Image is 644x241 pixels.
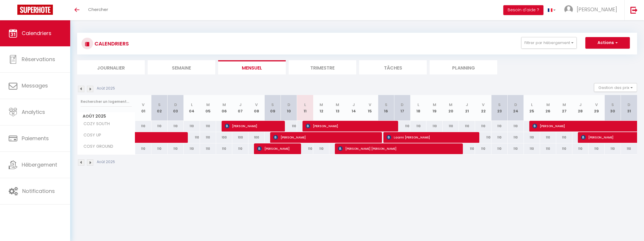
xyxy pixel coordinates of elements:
[191,102,193,107] abbr: L
[97,159,115,165] p: Août 2025
[443,121,459,132] div: 110
[508,143,524,154] div: 110
[17,5,53,15] img: Super Booking
[158,102,161,107] abbr: S
[184,121,200,132] div: 110
[572,143,589,154] div: 110
[22,161,57,168] span: Hébergement
[88,6,108,12] span: Chercher
[168,95,184,121] th: 03
[410,95,426,121] th: 18
[22,187,55,195] span: Notifications
[78,143,115,150] span: COSY GROUND
[605,95,621,121] th: 30
[466,102,468,107] abbr: J
[22,135,49,142] span: Paiements
[216,95,232,121] th: 06
[556,143,572,154] div: 110
[22,56,55,63] span: Réservations
[498,102,501,107] abbr: S
[225,121,279,132] span: [PERSON_NAME]
[417,102,419,107] abbr: L
[540,132,556,143] div: 110
[394,95,410,121] th: 17
[304,102,306,107] abbr: L
[362,95,378,121] th: 15
[401,102,404,107] abbr: D
[426,121,443,132] div: 110
[142,102,144,107] abbr: V
[265,95,281,121] th: 09
[508,121,524,132] div: 110
[387,132,473,143] span: Laarni [PERSON_NAME]
[459,95,475,121] th: 21
[216,143,232,154] div: 110
[514,102,517,107] abbr: D
[77,112,135,121] span: Août 2025
[394,121,410,132] div: 110
[563,102,566,107] abbr: M
[531,102,533,107] abbr: L
[482,102,485,107] abbr: V
[433,102,436,107] abbr: M
[232,143,248,154] div: 110
[449,102,452,107] abbr: M
[443,95,459,121] th: 20
[594,83,637,92] button: Gestion des prix
[556,95,572,121] th: 27
[540,95,556,121] th: 26
[611,102,614,107] abbr: S
[297,143,313,154] div: 110
[577,6,617,13] span: [PERSON_NAME]
[352,102,355,107] abbr: J
[184,143,200,154] div: 110
[184,95,200,121] th: 04
[491,132,508,143] div: 110
[524,95,540,121] th: 25
[589,95,605,121] th: 29
[289,60,356,74] li: Trimestre
[491,143,508,154] div: 110
[248,132,265,143] div: 100
[475,143,491,154] div: 110
[430,60,497,74] li: Planning
[605,143,621,154] div: 110
[621,95,637,121] th: 31
[508,132,524,143] div: 110
[257,143,295,154] span: [PERSON_NAME]
[200,143,216,154] div: 110
[475,95,491,121] th: 22
[564,5,573,14] img: ...
[556,132,572,143] div: 110
[508,95,524,121] th: 24
[313,143,329,154] div: 110
[579,102,582,107] abbr: J
[232,95,248,121] th: 07
[287,102,290,107] abbr: D
[206,102,210,107] abbr: M
[572,95,589,121] th: 28
[313,95,329,121] th: 12
[524,143,540,154] div: 110
[459,121,475,132] div: 110
[255,102,258,107] abbr: V
[81,96,132,107] input: Rechercher un logement...
[77,60,145,74] li: Journalier
[135,121,151,132] div: 110
[336,102,339,107] abbr: M
[184,132,200,143] div: 110
[216,132,232,143] div: 100
[521,37,577,49] button: Filtrer par hébergement
[503,5,543,15] button: Besoin d'aide ?
[148,60,215,74] li: Semaine
[271,102,274,107] abbr: S
[222,102,226,107] abbr: M
[200,132,216,143] div: 110
[329,95,346,121] th: 13
[378,95,394,121] th: 16
[78,132,103,138] span: COSY UP
[248,95,265,121] th: 08
[475,121,491,132] div: 110
[589,143,605,154] div: 110
[135,95,151,121] th: 01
